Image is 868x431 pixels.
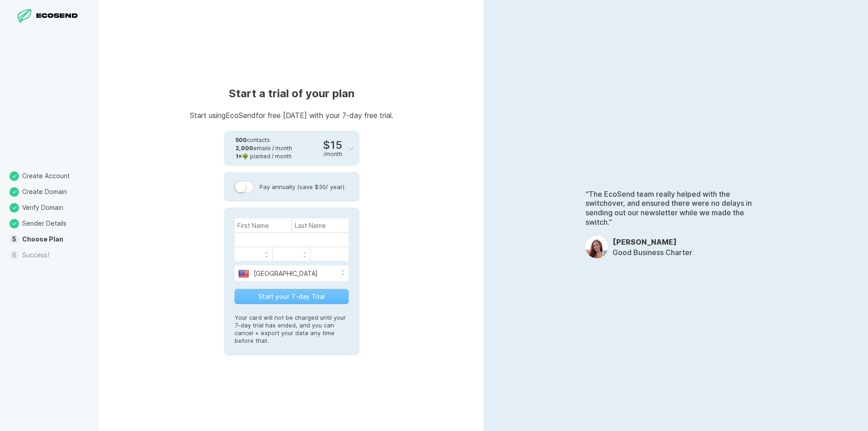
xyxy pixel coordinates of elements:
img: OpDfwsLJpxJND2XqePn68R8dM.jpeg [585,236,608,258]
strong: 1 × [236,153,242,160]
iframe: CVV [314,249,346,260]
strong: 2,000 [236,145,253,152]
input: First Name [235,218,291,232]
div: 🌳 planted / month [236,152,292,161]
div: / month [324,151,342,157]
h1: Start a trial of your plan [190,86,393,101]
div: emails / month [236,144,292,152]
strong: 500 [236,137,247,143]
iframe: YYYY [275,249,307,260]
iframe: Credit Card Number [237,234,346,245]
div: contacts [236,136,292,144]
p: Good Business Charter [613,248,692,257]
div: $15 [323,140,342,157]
h3: [PERSON_NAME] [613,237,692,246]
p: Your card will not be charged until your 7-day trial has ended, and you can cancel + export your ... [235,305,349,345]
input: Last Name [292,218,349,232]
p: Start using EcoSend for free [DATE] with your 7-day free trial. [190,112,393,119]
p: “The EcoSend team really helped with the switchover, and ensured there were no delays in sending ... [585,189,766,227]
label: Pay annually (save $30 / year) [235,181,349,193]
iframe: MM [237,249,269,260]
